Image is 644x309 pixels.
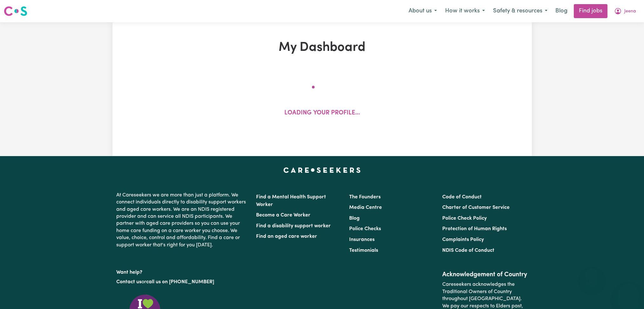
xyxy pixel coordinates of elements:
a: Become a Care Worker [256,213,310,218]
a: call us on [PHONE_NUMBER] [146,279,214,285]
h1: My Dashboard [186,40,458,55]
a: Find an aged care worker [256,234,317,239]
button: How it works [441,4,489,18]
span: Jeena [624,8,636,15]
button: Safety & resources [489,4,552,18]
img: Careseekers logo [4,5,27,17]
a: Charter of Customer Service [442,205,510,210]
a: Code of Conduct [442,195,482,200]
a: Media Centre [349,205,382,210]
a: Protection of Human Rights [442,226,507,231]
a: The Founders [349,195,381,200]
a: Blog [552,4,571,18]
a: Find a Mental Health Support Worker [256,195,326,207]
button: About us [404,4,441,18]
iframe: Close message [585,268,598,281]
p: Loading your profile... [284,109,360,118]
a: Complaints Policy [442,237,484,242]
a: NDIS Code of Conduct [442,248,494,253]
p: or [116,276,248,288]
iframe: Button to launch messaging window [619,284,639,304]
a: Find a disability support worker [256,223,331,229]
a: Careseekers logo [4,4,27,18]
a: Careseekers home page [283,168,361,173]
p: Want help? [116,266,248,276]
a: Police Checks [349,226,381,231]
p: At Careseekers we are more than just a platform. We connect individuals directly to disability su... [116,189,248,251]
a: Find jobs [574,4,607,18]
a: Police Check Policy [442,216,487,221]
a: Insurances [349,237,375,242]
button: My Account [610,4,640,18]
a: Blog [349,216,360,221]
a: Contact us [116,279,141,285]
h2: Acknowledgement of Country [442,271,528,278]
a: Testimonials [349,248,378,253]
